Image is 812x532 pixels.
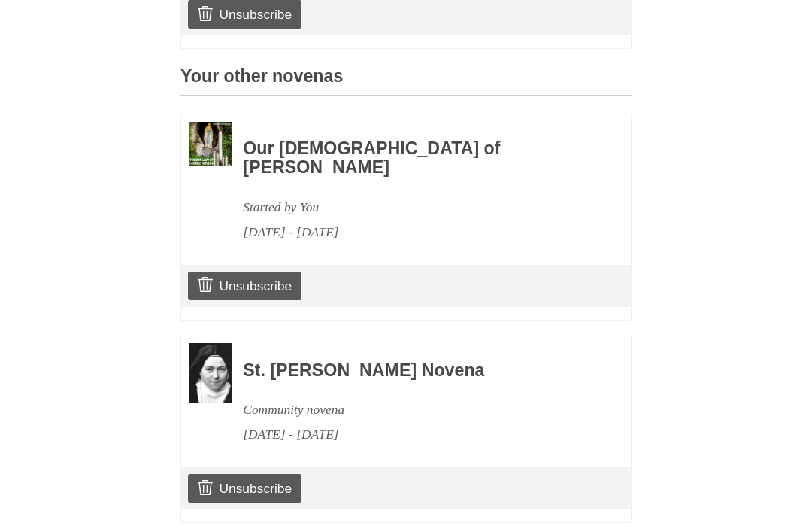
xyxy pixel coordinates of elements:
[243,361,590,381] h3: St. [PERSON_NAME] Novena
[243,139,590,178] h3: Our [DEMOGRAPHIC_DATA] of [PERSON_NAME]
[243,195,590,220] div: Started by You
[243,397,590,422] div: Community novena
[189,122,232,166] img: Novena image
[180,67,632,96] h3: Your other novenas
[243,220,590,245] div: [DATE] - [DATE]
[188,272,301,300] a: Unsubscribe
[243,422,590,447] div: [DATE] - [DATE]
[189,343,232,403] img: Novena image
[188,474,301,503] a: Unsubscribe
